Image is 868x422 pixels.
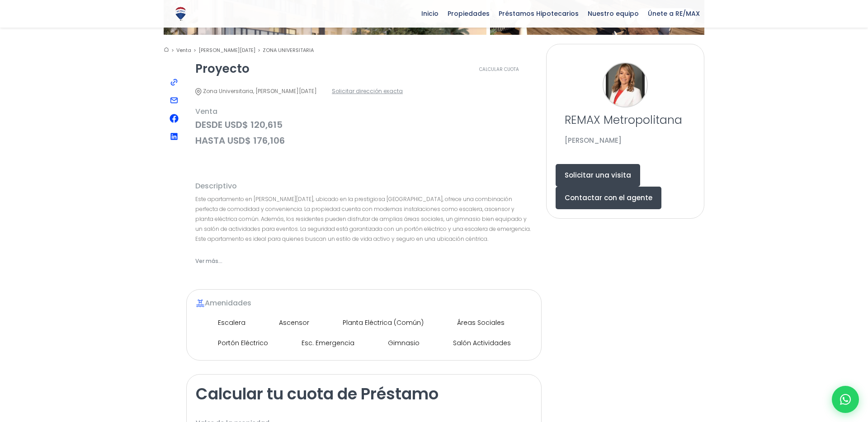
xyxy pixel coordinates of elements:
[195,88,202,95] img: Icono de dirección
[173,6,189,22] img: Logo de REMAX
[332,85,403,97] span: Solicitar dirección exacta
[279,335,361,351] span: Esc. Emergencia
[583,7,643,20] span: Nuestro equipo
[195,63,250,75] h1: Proyecto
[431,335,518,351] span: Salón Actividades
[176,47,196,54] a: Venta
[195,194,533,244] p: Este apartamento en [PERSON_NAME][DATE], ubicado en la prestigiosa [GEOGRAPHIC_DATA], ofrece una ...
[164,47,169,52] img: Inicio
[195,106,533,117] span: Venta
[286,338,297,349] img: Esc. Emergencia
[195,135,533,146] span: HASTA USD$ 176,106
[196,299,205,308] img: Icono de amenidades
[167,75,181,89] span: Copiar enlace
[443,7,494,20] span: Propiedades
[170,114,179,123] img: Compartir en Facebook
[438,338,448,349] img: Salón Actividades
[170,133,178,140] img: Compartir en Linkedin
[170,96,179,105] img: Compartir por correo
[203,338,213,349] img: Portón Eléctrico
[196,315,252,331] span: Escalera
[417,7,443,20] span: Inicio
[195,119,533,131] span: DESDE USD$ 120,615
[203,318,213,328] img: Escalera
[263,47,314,54] a: ZONA UNIVERSITARIA
[556,164,640,187] button: Solicitar una visita
[366,335,426,351] span: Gimnasio
[373,338,383,349] img: Gimnasio
[257,315,316,331] span: Ascensor
[435,315,511,331] span: Áreas Sociales
[196,384,532,404] h2: Calcular tu cuota de Préstamo
[264,318,274,328] img: Ascensor
[321,315,430,331] span: Planta Eléctrica (Común)
[327,318,338,328] img: Planta Eléctrica (Común)
[196,335,275,351] span: Portón Eléctrico
[603,62,648,108] div: Franklin Marte
[442,318,453,328] img: Áreas Sociales
[466,63,533,76] a: Calcular Cuota
[565,112,686,128] h3: REMAX Metropolitana
[556,187,661,209] button: Contactar con el agente
[643,7,704,20] span: Únete a RE/MAX
[494,7,583,20] span: Préstamos Hipotecarios
[565,136,622,145] span: [PERSON_NAME]
[195,255,222,267] span: Ver más...
[170,78,179,87] img: Copiar Enlace
[195,183,533,190] h2: Descriptivo
[195,85,317,97] span: Zona Universitaria, [PERSON_NAME][DATE]
[196,299,532,308] h2: Amenidades
[198,47,260,54] a: [PERSON_NAME][DATE]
